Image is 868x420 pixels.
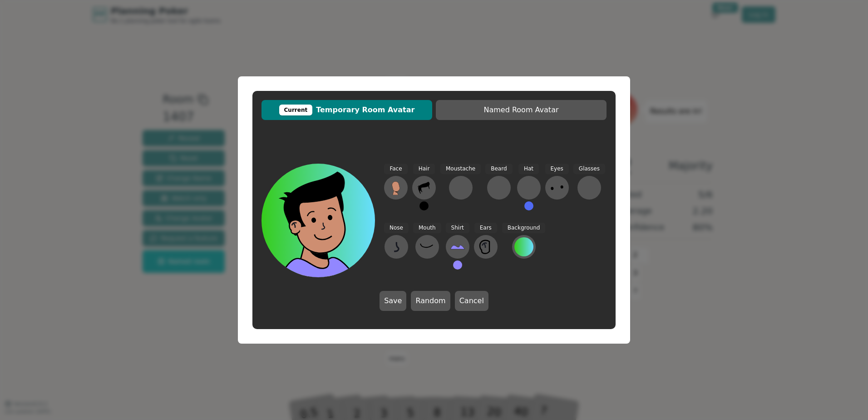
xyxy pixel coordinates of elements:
span: Shirt [446,223,469,233]
button: Save [380,291,406,311]
span: Face [384,164,407,174]
span: Ears [474,223,497,233]
span: Hair [413,164,435,174]
div: Current [279,105,313,115]
button: Random [411,291,450,311]
span: Eyes [545,164,569,174]
button: Cancel [455,291,488,311]
span: Background [502,223,546,233]
span: Moustache [440,164,481,174]
span: Mouth [413,223,441,233]
span: Beard [485,164,512,174]
button: Named Room Avatar [436,100,607,120]
span: Named Room Avatar [440,105,602,115]
button: CurrentTemporary Room Avatar [261,100,432,120]
span: Temporary Room Avatar [266,105,428,115]
span: Nose [384,223,409,233]
span: Hat [518,164,539,174]
span: Glasses [573,164,605,174]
